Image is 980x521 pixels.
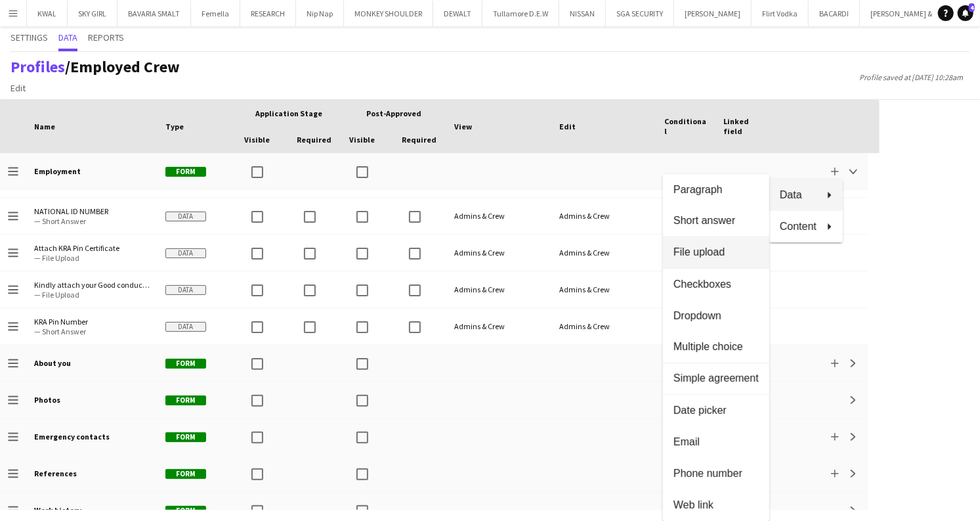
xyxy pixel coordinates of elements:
button: Email [663,426,769,458]
span: Web link [673,499,759,511]
button: Simple agreement [663,363,769,395]
span: Date picker [673,405,759,417]
button: Multiple choice [663,332,769,363]
button: Dropdown [663,300,769,332]
span: Data [780,189,817,200]
button: Date picker [663,395,769,426]
span: Email [673,436,759,448]
span: Multiple choice [673,341,759,353]
button: Data [769,179,843,211]
span: Simple agreement [673,373,759,384]
button: Web link [663,489,769,521]
button: Content [769,211,843,242]
button: Short answer [663,206,769,237]
span: Phone number [673,468,759,480]
span: Content [780,220,817,232]
span: File upload [673,246,759,258]
button: Checkboxes [663,269,769,300]
span: Paragraph [673,184,759,196]
span: Checkboxes [673,279,759,290]
span: Dropdown [673,310,759,322]
button: Paragraph [663,174,769,206]
button: File upload [663,237,769,269]
span: Short answer [673,215,759,227]
button: Phone number [663,458,769,489]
